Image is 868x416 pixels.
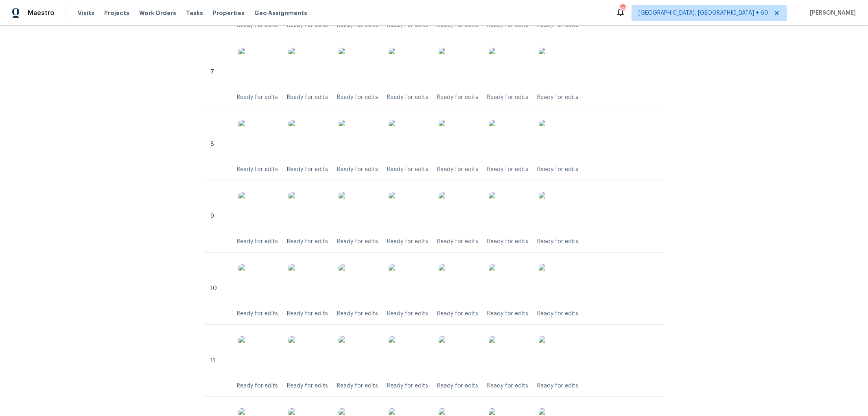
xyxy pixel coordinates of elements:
[537,382,578,390] div: Ready for edits
[237,93,278,101] div: Ready for edits
[387,310,428,318] div: Ready for edits
[537,165,578,174] div: Ready for edits
[387,382,428,390] div: Ready for edits
[213,9,245,17] span: Properties
[287,238,328,246] div: Ready for edits
[437,165,478,174] div: Ready for edits
[437,238,478,246] div: Ready for edits
[237,382,278,390] div: Ready for edits
[28,9,55,17] span: Maestro
[337,382,378,390] div: Ready for edits
[287,382,328,390] div: Ready for edits
[537,93,578,101] div: Ready for edits
[437,93,478,101] div: Ready for edits
[78,9,94,17] span: Visits
[254,9,307,17] span: Geo Assignments
[437,310,478,318] div: Ready for edits
[186,10,203,16] span: Tasks
[387,238,428,246] div: Ready for edits
[287,165,328,174] div: Ready for edits
[487,382,528,390] div: Ready for edits
[287,310,328,318] div: Ready for edits
[204,108,230,180] td: 8
[437,382,478,390] div: Ready for edits
[487,93,528,101] div: Ready for edits
[204,36,230,108] td: 7
[204,325,230,397] td: 11
[487,310,528,318] div: Ready for edits
[807,9,856,17] span: [PERSON_NAME]
[337,93,378,101] div: Ready for edits
[337,238,378,246] div: Ready for edits
[139,9,176,17] span: Work Orders
[204,180,230,253] td: 9
[487,238,528,246] div: Ready for edits
[537,310,578,318] div: Ready for edits
[104,9,129,17] span: Projects
[337,310,378,318] div: Ready for edits
[537,238,578,246] div: Ready for edits
[237,310,278,318] div: Ready for edits
[620,5,625,13] div: 684
[337,165,378,174] div: Ready for edits
[237,165,278,174] div: Ready for edits
[204,253,230,325] td: 10
[638,9,768,17] span: [GEOGRAPHIC_DATA], [GEOGRAPHIC_DATA] + 60
[287,93,328,101] div: Ready for edits
[387,165,428,174] div: Ready for edits
[237,238,278,246] div: Ready for edits
[487,165,528,174] div: Ready for edits
[387,93,428,101] div: Ready for edits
